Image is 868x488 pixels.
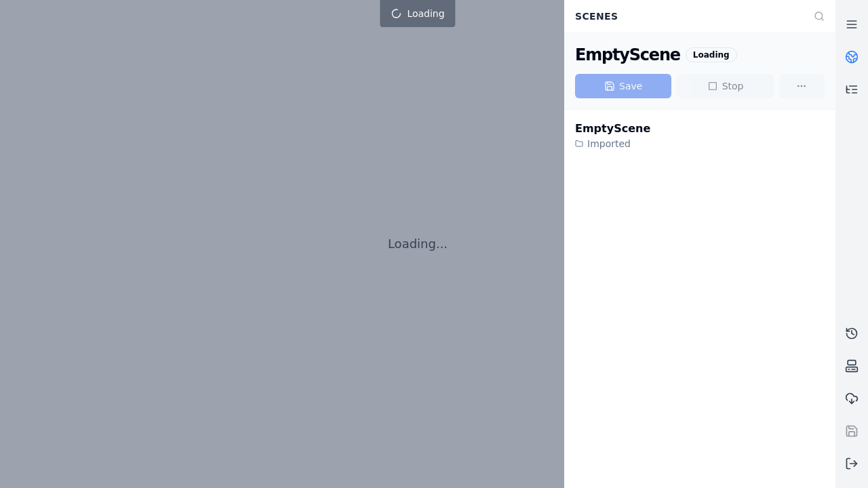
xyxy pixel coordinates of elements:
div: EmptyScene [575,44,680,66]
div: Imported [575,137,650,150]
div: Loading [686,47,737,62]
span: Loading [407,7,444,20]
div: Scenes [567,3,806,29]
p: Loading... [388,235,448,253]
div: EmptyScene [575,121,650,137]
